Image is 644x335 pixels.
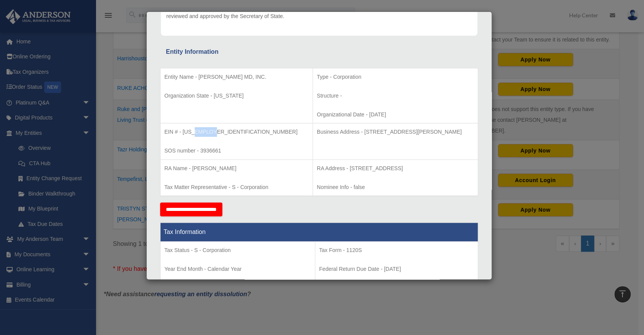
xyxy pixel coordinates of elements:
p: Tax Form - 1120S [319,245,474,255]
p: Structure - [317,91,474,101]
p: Organizational Date - [DATE] [317,110,474,119]
p: EIN # - [US_EMPLOYER_IDENTIFICATION_NUMBER] [164,127,309,137]
div: Entity Information [166,46,472,57]
p: Type - Corporation [317,72,474,82]
p: RA Name - [PERSON_NAME] [164,164,309,173]
p: Nominee Info - false [317,182,474,192]
th: Tax Information [161,223,478,242]
p: Entity Name - [PERSON_NAME] MD, INC. [164,72,309,82]
p: Business Address - [STREET_ADDRESS][PERSON_NAME] [317,127,474,137]
p: Federal Return Due Date - [DATE] [319,264,474,274]
p: RA Address - [STREET_ADDRESS] [317,164,474,173]
p: SOS number - 3936661 [164,146,309,156]
p: Tax Matter Representative - S - Corporation [164,182,309,192]
p: Organization State - [US_STATE] [164,91,309,101]
p: Tax Status - S - Corporation [164,245,311,255]
p: Year End Month - Calendar Year [164,264,311,274]
td: Tax Period Type - Calendar Year [161,242,315,299]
